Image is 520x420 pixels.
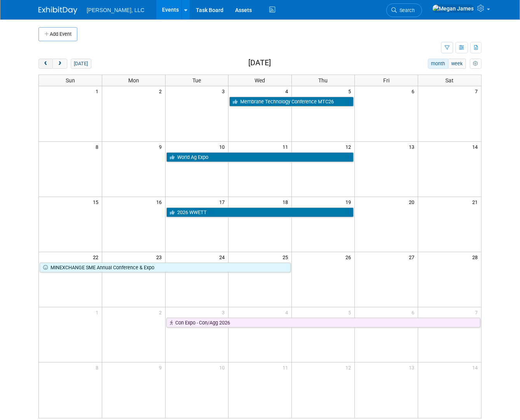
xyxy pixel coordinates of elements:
[221,86,228,96] span: 3
[95,86,102,96] span: 1
[347,86,354,96] span: 5
[445,77,454,84] span: Sat
[471,142,481,152] span: 14
[408,197,418,207] span: 20
[166,318,480,328] a: Con Expo - Con/Agg 2026
[284,86,291,96] span: 4
[192,77,201,84] span: Tue
[128,77,139,84] span: Mon
[158,362,165,372] span: 9
[474,86,481,96] span: 7
[282,362,291,372] span: 11
[408,142,418,152] span: 13
[428,59,448,69] button: month
[52,59,67,69] button: next
[158,142,165,152] span: 9
[87,7,145,13] span: [PERSON_NAME], LLC
[397,7,415,13] span: Search
[284,307,291,317] span: 4
[218,197,228,207] span: 17
[40,263,291,273] a: MINEXCHANGE SME Annual Conference & Expo
[411,86,418,96] span: 6
[408,362,418,372] span: 13
[448,59,466,69] button: week
[319,77,328,84] span: Thu
[347,307,354,317] span: 5
[386,3,422,17] a: Search
[383,77,389,84] span: Fri
[345,362,354,372] span: 12
[248,59,271,67] h2: [DATE]
[158,86,165,96] span: 2
[218,252,228,262] span: 24
[282,252,291,262] span: 25
[282,197,291,207] span: 18
[411,307,418,317] span: 6
[95,362,102,372] span: 8
[95,307,102,317] span: 1
[345,252,354,262] span: 26
[218,142,228,152] span: 10
[92,252,102,262] span: 22
[345,197,354,207] span: 19
[432,4,474,13] img: Megan James
[473,61,478,66] i: Personalize Calendar
[474,307,481,317] span: 7
[218,362,228,372] span: 10
[470,59,482,69] button: myCustomButton
[71,59,91,69] button: [DATE]
[38,27,77,41] button: Add Event
[38,7,77,14] img: ExhibitDay
[282,142,291,152] span: 11
[471,252,481,262] span: 28
[155,197,165,207] span: 16
[66,77,75,84] span: Sun
[166,207,354,218] a: 2026 WWETT
[471,197,481,207] span: 21
[166,152,354,162] a: World Ag Expo
[408,252,418,262] span: 27
[155,252,165,262] span: 23
[345,142,354,152] span: 12
[92,197,102,207] span: 15
[95,142,102,152] span: 8
[158,307,165,317] span: 2
[255,77,265,84] span: Wed
[471,362,481,372] span: 14
[221,307,228,317] span: 3
[38,59,53,69] button: prev
[229,97,354,107] a: Membrane Technology Conference MTC26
